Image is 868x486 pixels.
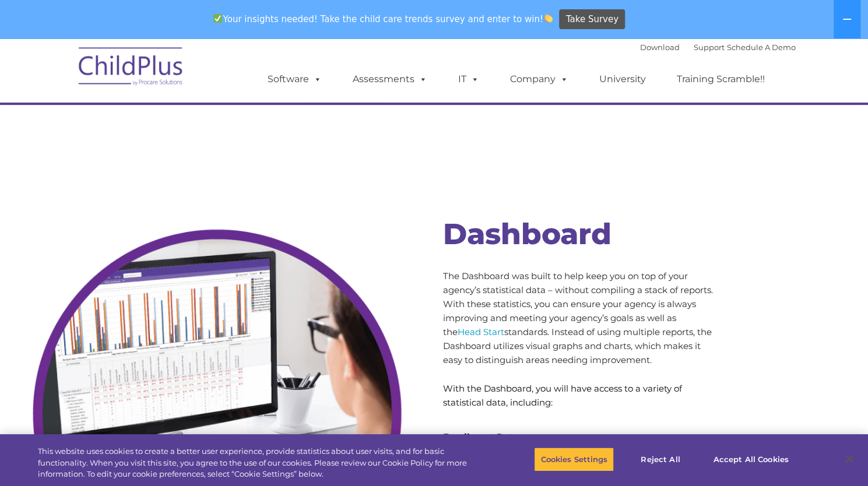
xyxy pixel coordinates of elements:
img: ChildPlus by Procare Solutions [73,39,189,97]
button: Cookies Settings [534,447,614,471]
img: ✅ [213,14,222,23]
button: Close [837,446,862,472]
font: | [640,43,796,52]
a: University [588,68,658,91]
span: Your insights needed! Take the child care trends survey and enter to win! [209,8,558,30]
a: Head Start [458,326,504,337]
a: Support [694,43,725,52]
button: Accept All Cookies [707,447,795,471]
img: 👏 [544,14,553,23]
a: Take Survey [559,9,625,30]
a: Download [640,43,680,52]
span: Take Survey [566,9,619,30]
a: Schedule A Demo [727,43,796,52]
strong: Enrollment Data [443,431,518,442]
span: Dashboard [443,216,612,252]
div: This website uses cookies to create a better user experience, provide statistics about user visit... [38,446,477,480]
button: Reject All [624,447,697,471]
a: IT [447,68,491,91]
a: Company [498,68,580,91]
a: Software [256,68,333,91]
p: The Dashboard was built to help keep you on top of your agency’s statistical data – without compi... [443,269,715,367]
a: Assessments [341,68,439,91]
a: Training Scramble!! [665,68,776,91]
span: With the Dashboard, you will have access to a variety of statistical data, including: [443,383,682,408]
